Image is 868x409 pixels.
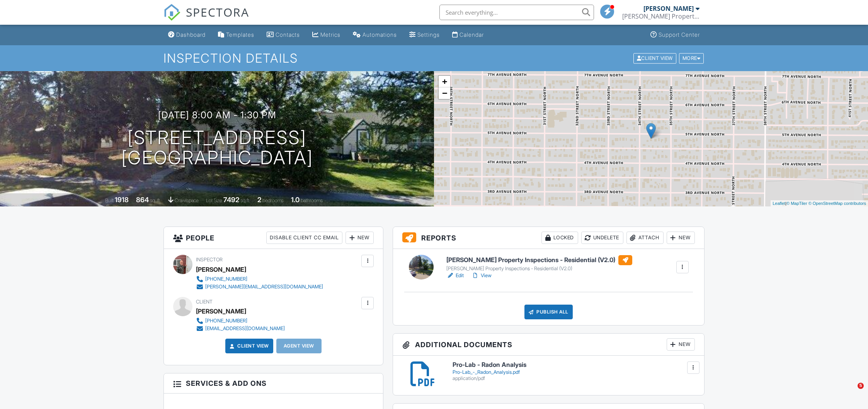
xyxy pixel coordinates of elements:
a: Client View [228,342,269,350]
div: New [345,232,374,244]
div: Attach [626,232,664,244]
div: New [667,338,695,351]
a: Automations (Basic) [350,28,400,42]
div: 7492 [223,196,239,204]
a: Leaflet [773,201,785,206]
a: [PHONE_NUMBER] [196,317,285,325]
div: 1.0 [291,196,300,204]
span: sq. ft. [150,198,161,203]
div: Disable Client CC Email [266,232,342,244]
div: New [667,232,695,244]
span: SPECTORA [186,4,249,20]
div: 2 [257,196,261,204]
a: Pro-Lab - Radon Analysis Pro-Lab_-_Radon_Analysis.pdf application/pdf [453,361,695,381]
div: Publish All [524,305,573,319]
h1: Inspection Details [163,51,705,65]
div: Settings [417,31,440,38]
h6: Pro-Lab - Radon Analysis [453,361,695,368]
a: Templates [215,28,257,42]
a: © MapTiler [786,201,807,206]
div: Calendar [460,31,484,38]
a: © OpenStreetMap contributors [808,201,866,206]
a: Zoom in [439,76,450,87]
a: View [471,272,492,279]
img: The Best Home Inspection Software - Spectora [163,4,180,21]
div: [PERSON_NAME] [196,305,246,317]
span: Lot Size [206,198,222,203]
div: | [771,200,868,207]
a: Metrics [309,28,344,42]
span: crawlspace [175,198,199,203]
div: Pro-Lab_-_Radon_Analysis.pdf [453,369,695,375]
div: Locked [541,232,578,244]
span: Inspector [196,257,223,262]
a: [PERSON_NAME] Property Inspections - Residential (V2.0) [PERSON_NAME] Property Inspections - Resi... [446,255,632,272]
a: [PERSON_NAME][EMAIL_ADDRESS][DOMAIN_NAME] [196,283,323,291]
div: Templates [226,31,254,38]
span: sq.ft. [240,198,250,203]
div: Metrics [320,31,340,38]
h6: [PERSON_NAME] Property Inspections - Residential (V2.0) [446,255,632,265]
h3: Reports [393,227,704,249]
a: [PHONE_NUMBER] [196,275,323,283]
div: [PHONE_NUMBER] [205,276,247,282]
div: 864 [136,196,149,204]
div: [PERSON_NAME] Property Inspections - Residential (V2.0) [446,266,632,272]
h3: Additional Documents [393,334,704,356]
span: 5 [858,383,864,389]
div: Support Center [659,31,700,38]
div: Client View [633,53,676,63]
div: Undelete [581,232,623,244]
span: bedrooms [262,198,284,203]
div: application/pdf [453,375,695,382]
div: Contacts [276,31,300,38]
div: [PERSON_NAME] [196,264,246,275]
a: Calendar [449,28,487,42]
a: Client View [633,55,678,61]
div: 1918 [115,196,129,204]
h1: [STREET_ADDRESS] [GEOGRAPHIC_DATA] [121,128,313,169]
div: [PHONE_NUMBER] [205,318,247,324]
a: [EMAIL_ADDRESS][DOMAIN_NAME] [196,325,285,332]
h3: [DATE] 8:00 am - 1:30 pm [158,110,276,120]
div: [PERSON_NAME][EMAIL_ADDRESS][DOMAIN_NAME] [205,284,323,290]
a: Dashboard [165,28,209,42]
a: Zoom out [439,87,450,99]
a: Support Center [647,28,703,42]
div: Automations [363,31,397,38]
a: Settings [406,28,443,42]
a: Contacts [264,28,303,42]
iframe: Intercom live chat [842,383,860,401]
h3: People [164,227,383,249]
div: Mr. Bronk's Property Inspections [622,12,700,20]
div: [PERSON_NAME] [643,5,694,12]
span: bathrooms [301,198,323,203]
a: SPECTORA [163,10,249,27]
span: Built [105,198,114,203]
h3: Services & Add ons [164,373,383,394]
input: Search everything... [439,5,594,20]
div: [EMAIL_ADDRESS][DOMAIN_NAME] [205,325,285,332]
a: Edit [446,272,464,279]
span: Client [196,299,213,305]
div: More [679,53,704,63]
div: Dashboard [176,31,206,38]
